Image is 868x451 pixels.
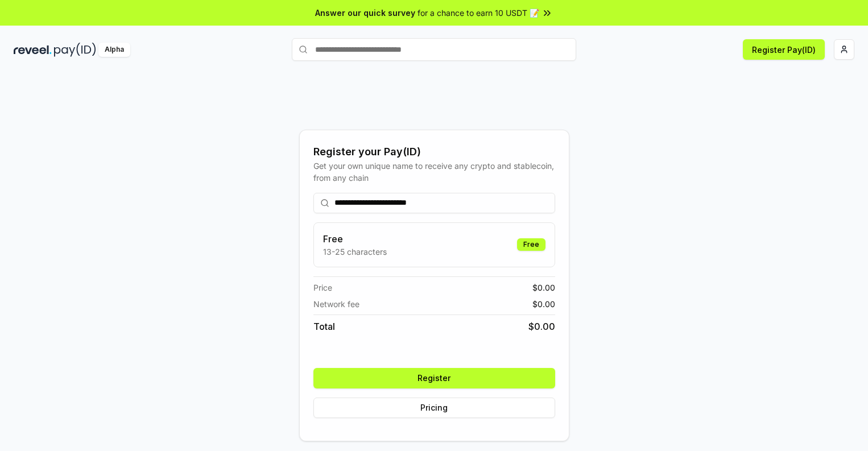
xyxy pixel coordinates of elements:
[313,398,555,418] button: Pricing
[313,368,555,388] button: Register
[313,160,555,184] div: Get your own unique name to receive any crypto and stablecoin, from any chain
[517,238,545,251] div: Free
[313,144,555,160] div: Register your Pay(ID)
[313,298,359,310] span: Network fee
[418,7,539,19] span: for a chance to earn 10 USDT 📝
[313,320,335,333] span: Total
[743,39,825,60] button: Register Pay(ID)
[528,320,555,333] span: $ 0.00
[315,7,415,19] span: Answer our quick survey
[54,43,96,57] img: pay_id
[323,246,387,258] p: 13-25 characters
[532,282,555,293] span: $ 0.00
[313,282,332,293] span: Price
[323,232,387,246] h3: Free
[14,43,52,57] img: reveel_dark
[532,298,555,310] span: $ 0.00
[98,43,130,57] div: Alpha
